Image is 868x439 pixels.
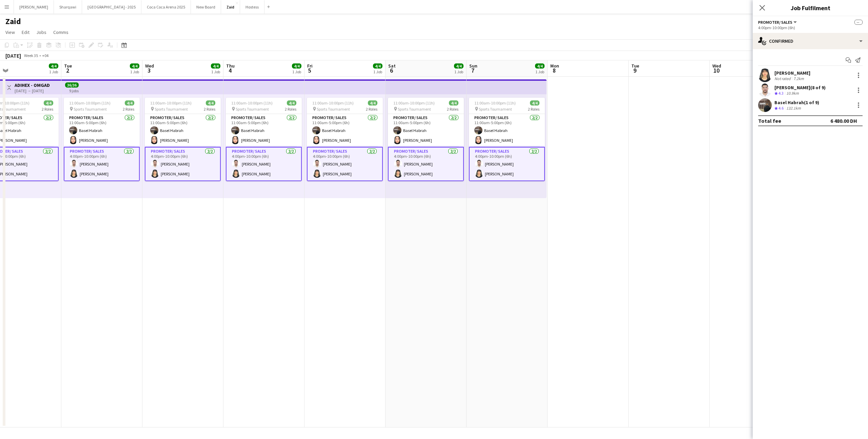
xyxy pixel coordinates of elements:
div: [DATE] [5,52,21,59]
span: Tue [631,63,639,69]
button: New Board [191,0,221,14]
span: 6 [387,66,396,74]
span: 2 Roles [204,107,215,112]
app-job-card: 11:00am-10:00pm (11h)4/4 Sports Tournament2 RolesPromoter/ Sales2/211:00am-5:00pm (6h)Basel Habra... [469,98,545,181]
span: Week 35 [22,53,39,58]
button: [PERSON_NAME] [14,0,54,14]
app-card-role: Promoter/ Sales2/24:00pm-10:00pm (6h)[PERSON_NAME][PERSON_NAME] [145,147,221,181]
span: 4/4 [530,100,539,106]
div: [DATE] → [DATE] [15,88,50,93]
span: 10 [711,66,721,74]
span: 11:00am-10:00pm (11h) [69,100,111,106]
app-card-role: Promoter/ Sales2/24:00pm-10:00pm (6h)[PERSON_NAME][PERSON_NAME] [226,147,302,181]
span: Mon [550,63,559,69]
span: 2 Roles [123,107,134,112]
span: 11:00am-10:00pm (11h) [150,100,192,106]
div: 1 Job [535,69,544,74]
h3: ADIHEX - OMGAD [15,82,50,88]
span: 7 [468,66,477,74]
span: 3 [144,66,154,74]
span: 4/4 [373,63,382,69]
div: 9 jobs [69,88,79,93]
span: 4 [225,66,235,74]
app-card-role: Promoter/ Sales2/211:00am-5:00pm (6h)Basel Habrah[PERSON_NAME] [388,114,464,147]
span: 11:00am-10:00pm (11h) [474,100,516,106]
app-card-role: Promoter/ Sales2/211:00am-5:00pm (6h)Basel Habrah[PERSON_NAME] [307,114,383,147]
span: Fri [307,63,313,69]
span: Sports Tournament [317,107,350,112]
app-job-card: 11:00am-10:00pm (11h)4/4 Sports Tournament2 RolesPromoter/ Sales2/211:00am-5:00pm (6h)Basel Habra... [145,98,221,181]
span: -- [854,20,863,25]
span: 4/4 [454,63,463,69]
span: 2 Roles [447,107,458,112]
a: Jobs [34,28,49,37]
app-card-role: Promoter/ Sales2/211:00am-5:00pm (6h)Basel Habrah[PERSON_NAME] [226,114,302,147]
app-card-role: Promoter/ Sales2/211:00am-5:00pm (6h)Basel Habrah[PERSON_NAME] [469,114,545,147]
span: 5 [306,66,313,74]
span: Thu [226,63,235,69]
div: [PERSON_NAME] (8 of 9) [774,84,826,91]
span: 4/4 [130,63,139,69]
span: 4/4 [287,100,296,106]
span: 2 Roles [528,107,539,112]
span: View [5,29,15,35]
span: Sun [469,63,477,69]
span: Sports Tournament [398,107,431,112]
span: 4/4 [292,63,301,69]
span: 11:00am-10:00pm (11h) [393,100,435,106]
app-card-role: Promoter/ Sales2/24:00pm-10:00pm (6h)[PERSON_NAME][PERSON_NAME] [388,147,464,181]
h1: Zaid [5,16,21,26]
span: 4/4 [211,63,220,69]
button: Promoter/ Sales [758,20,798,25]
div: Confirmed [753,33,868,49]
app-card-role: Promoter/ Sales2/211:00am-5:00pm (6h)Basel Habrah[PERSON_NAME] [64,114,140,147]
span: Jobs [36,29,46,35]
span: Sat [388,63,396,69]
h3: Job Fulfilment [753,3,868,12]
div: 7.2km [792,76,805,81]
button: Coca Coca Arena 2025 [141,0,191,14]
div: 10.9km [785,91,800,96]
button: Sharqawi [54,0,82,14]
span: Edit [22,29,29,35]
span: 4/4 [206,100,215,106]
span: 8 [549,66,559,74]
span: 4/4 [125,100,134,106]
span: Wed [145,63,154,69]
div: 1 Job [130,69,139,74]
div: 6 480.00 DH [830,117,857,124]
span: 11:00am-10:00pm (11h) [312,100,354,106]
span: Promoter/ Sales [758,20,792,25]
app-job-card: 11:00am-10:00pm (11h)4/4 Sports Tournament2 RolesPromoter/ Sales2/211:00am-5:00pm (6h)Basel Habra... [226,98,302,181]
span: 4/4 [44,100,53,106]
span: 4/4 [368,100,377,106]
div: Total fee [758,117,781,124]
app-card-role: Promoter/ Sales2/24:00pm-10:00pm (6h)[PERSON_NAME][PERSON_NAME] [469,147,545,181]
span: 2 Roles [366,107,377,112]
div: 1 Job [454,69,463,74]
a: View [3,28,18,37]
span: Comms [53,29,68,35]
div: 1 Job [211,69,220,74]
app-card-role: Promoter/ Sales2/24:00pm-10:00pm (6h)[PERSON_NAME][PERSON_NAME] [307,147,383,181]
span: 9 [630,66,639,74]
span: Sports Tournament [155,107,188,112]
span: 2 Roles [42,107,53,112]
span: 2 [63,66,72,74]
button: Zaid [221,0,240,14]
div: 4:00pm-10:00pm (6h) [758,25,863,30]
div: Not rated [774,76,792,81]
span: Tue [64,63,72,69]
span: 4.3 [778,91,784,96]
span: 4/4 [49,63,58,69]
div: 132.1km [785,106,802,111]
div: 11:00am-10:00pm (11h)4/4 Sports Tournament2 RolesPromoter/ Sales2/211:00am-5:00pm (6h)Basel Habra... [307,98,383,181]
span: Wed [712,63,721,69]
span: 36/36 [65,82,79,88]
span: Sports Tournament [74,107,107,112]
a: Comms [51,28,71,37]
div: 1 Job [49,69,58,74]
